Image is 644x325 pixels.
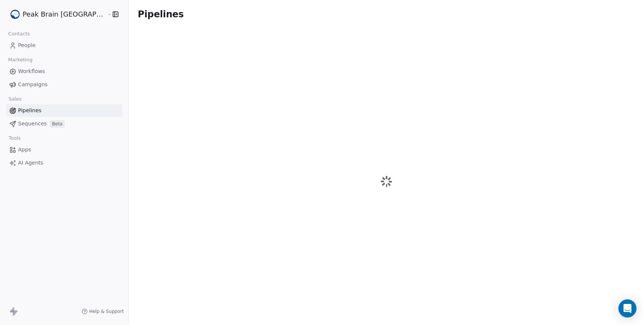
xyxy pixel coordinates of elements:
[89,308,124,314] span: Help & Support
[5,133,24,144] span: Tools
[18,146,31,154] span: Apps
[6,39,122,52] a: People
[9,8,102,21] button: Peak Brain [GEOGRAPHIC_DATA]
[138,9,184,20] span: Pipelines
[5,93,25,105] span: Sales
[18,41,36,49] span: People
[18,67,45,75] span: Workflows
[18,107,41,114] span: Pipelines
[6,157,122,169] a: AI Agents
[50,120,65,128] span: Beta
[6,65,122,78] a: Workflows
[82,308,124,314] a: Help & Support
[11,10,20,19] img: Peak%20Brain%20Logo.png
[6,143,122,156] a: Apps
[618,299,636,317] div: Open Intercom Messenger
[18,81,47,88] span: Campaigns
[23,9,105,19] span: Peak Brain [GEOGRAPHIC_DATA]
[5,28,33,40] span: Contacts
[18,120,47,128] span: Sequences
[6,104,122,117] a: Pipelines
[6,117,122,130] a: SequencesBeta
[6,78,122,91] a: Campaigns
[5,54,36,66] span: Marketing
[18,159,43,167] span: AI Agents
